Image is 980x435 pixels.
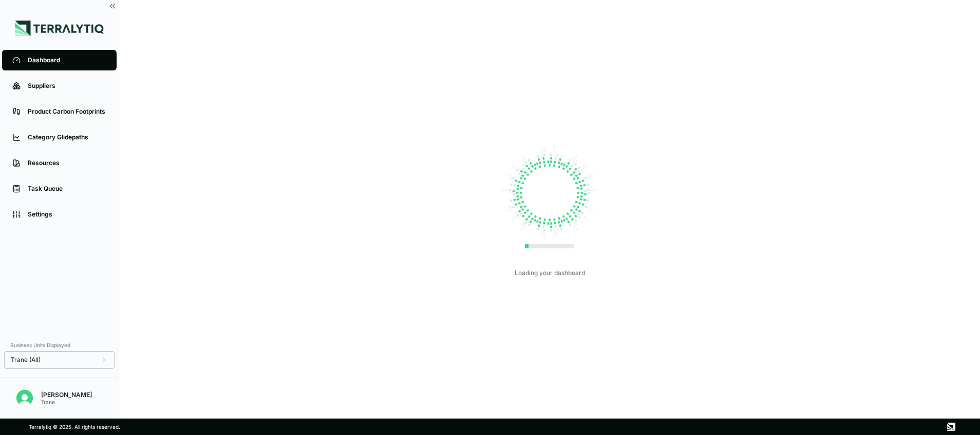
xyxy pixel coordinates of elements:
[28,159,106,167] div: Resources
[498,141,601,244] img: Loading
[28,82,106,90] div: Suppliers
[12,386,37,410] button: Open user button
[4,339,115,351] div: Business Units Displayed
[28,56,106,64] div: Dashboard
[28,185,106,193] div: Task Queue
[28,210,106,219] div: Settings
[28,107,106,116] div: Product Carbon Footprints
[28,133,106,141] div: Category Glidepaths
[16,390,33,406] img: Cal Krause
[515,269,585,277] div: Loading your dashboard
[11,356,41,364] span: Trane (All)
[15,21,104,36] img: Logo
[41,399,92,405] div: Trane
[41,391,92,399] div: [PERSON_NAME]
